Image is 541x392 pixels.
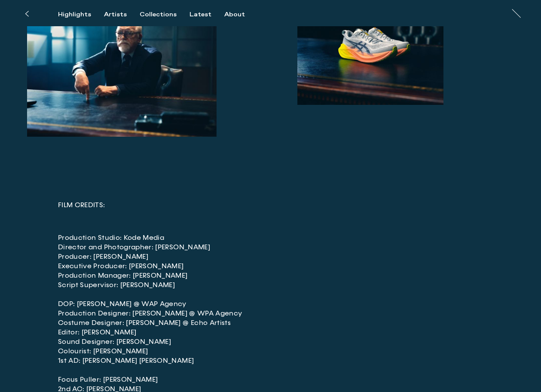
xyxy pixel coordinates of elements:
button: About [224,11,258,18]
div: Highlights [58,11,91,18]
div: Artists [104,11,127,18]
div: Latest [190,11,211,18]
p: FILM CREDITS: [58,200,359,210]
button: Collections [140,11,190,18]
button: Highlights [58,11,104,18]
div: About [224,11,245,18]
button: Artists [104,11,140,18]
button: Latest [190,11,224,18]
div: Collections [140,11,177,18]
